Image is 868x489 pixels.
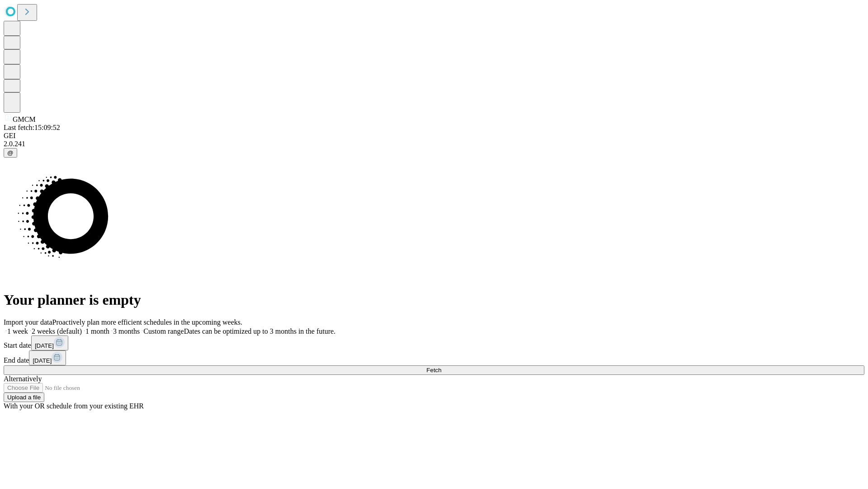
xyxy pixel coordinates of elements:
[4,124,60,131] span: Last fetch: 15:09:52
[184,327,335,335] span: Dates can be optimized up to 3 months in the future.
[7,149,14,156] span: @
[85,327,109,335] span: 1 month
[4,402,144,410] span: With your OR schedule from your existing EHR
[143,327,184,335] span: Custom range
[4,140,864,148] div: 2.0.241
[13,115,36,123] span: GMCM
[4,336,864,350] div: Start date
[4,292,864,308] h1: Your planner is empty
[4,375,42,383] span: Alternatively
[31,336,68,350] button: [DATE]
[4,148,17,158] button: @
[35,342,54,349] span: [DATE]
[52,318,242,326] span: Proactively plan more efficient schedules in the upcoming weeks.
[4,132,864,140] div: GEI
[426,367,441,374] span: Fetch
[4,350,864,365] div: End date
[33,357,52,364] span: [DATE]
[32,327,82,335] span: 2 weeks (default)
[7,327,28,335] span: 1 week
[29,350,66,365] button: [DATE]
[4,318,52,326] span: Import your data
[4,365,864,375] button: Fetch
[113,327,140,335] span: 3 months
[4,393,44,402] button: Upload a file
